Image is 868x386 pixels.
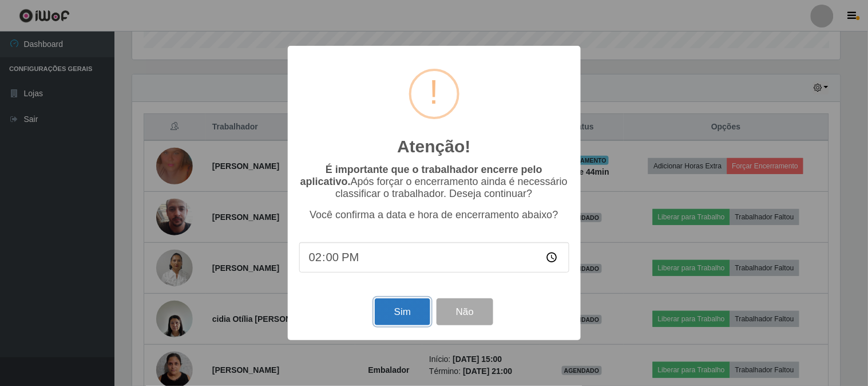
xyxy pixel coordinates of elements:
p: Você confirma a data e hora de encerramento abaixo? [299,209,569,221]
p: Após forçar o encerramento ainda é necessário classificar o trabalhador. Deseja continuar? [299,164,569,200]
h2: Atenção! [397,136,470,157]
button: Não [437,298,493,325]
b: É importante que o trabalhador encerre pelo aplicativo. [300,164,542,187]
button: Sim [375,298,430,325]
